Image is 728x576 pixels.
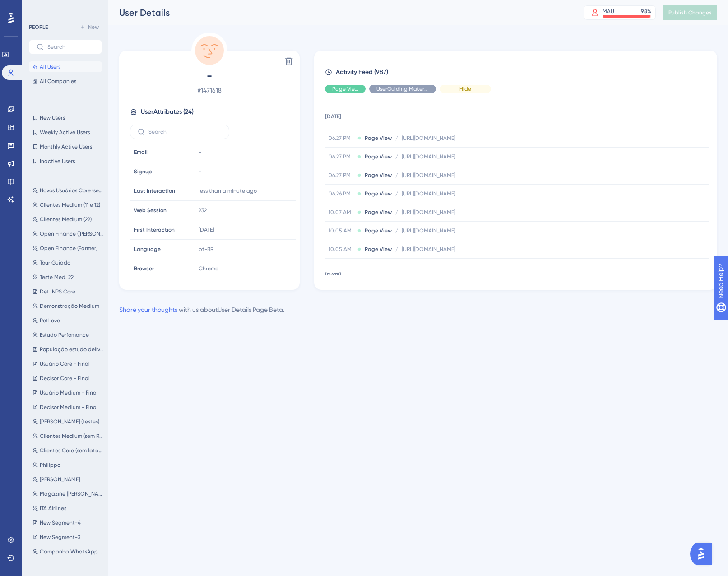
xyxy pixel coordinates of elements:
span: All Companies [40,78,76,85]
span: Need Help? [21,2,56,13]
button: Clientes Core (sem latam) [29,445,107,456]
span: ITA Airlines [40,505,66,512]
span: Decisor Core - Final [40,375,90,382]
span: Clientes Medium (22) [40,216,92,223]
button: PetLove [29,315,107,326]
iframe: UserGuiding AI Assistant Launcher [690,540,717,567]
button: All Companies [29,76,102,87]
span: Weekly Active Users [40,129,90,136]
button: New Users [29,112,102,123]
span: 10.05 AM [329,246,354,253]
div: MAU [603,8,614,15]
button: Usuário Core - Final [29,358,107,369]
span: [URL][DOMAIN_NAME] [402,172,455,179]
span: 06.27 PM [329,172,354,179]
button: ITA Airlines [29,503,107,514]
span: Chrome [199,265,218,272]
div: User Details [119,6,561,19]
span: New [88,23,99,31]
span: Hide [459,85,471,93]
span: Page View [365,172,392,179]
span: Page View [365,209,392,216]
span: / [395,190,398,197]
span: Email [134,149,148,156]
span: Magazine [PERSON_NAME] [40,490,104,497]
span: First Interaction [134,226,175,233]
span: Estudo Perfomance [40,331,89,339]
span: - [199,168,201,175]
button: Publish Changes [663,5,717,20]
button: Det. NPS Core [29,286,107,297]
td: [DATE] [325,100,709,129]
span: Page View [365,246,392,253]
span: New Segment-4 [40,519,81,526]
button: Estudo Perfomance [29,330,107,340]
span: [PERSON_NAME] (testes) [40,418,99,425]
span: New Segment-3 [40,534,80,541]
button: Clientes Medium (11 e 12) [29,200,107,210]
span: Campanha WhatsApp (Tela de Contatos) [40,548,104,555]
span: pt-BR [199,246,213,253]
button: Open Finance ([PERSON_NAME]) [29,228,107,239]
span: [URL][DOMAIN_NAME] [402,153,455,160]
button: Usuário Medium - Final [29,387,107,398]
span: Signup [134,168,152,175]
span: [URL][DOMAIN_NAME] [402,246,455,253]
span: New Users [40,114,65,121]
div: PEOPLE [29,23,48,31]
span: Clientes Core (sem latam) [40,447,104,454]
span: Page View [365,227,392,234]
span: - [199,149,201,156]
input: Search [148,129,222,135]
button: [PERSON_NAME] [29,474,107,485]
td: [DATE] [325,259,709,288]
span: Tour Guiado [40,259,70,266]
button: Weekly Active Users [29,127,102,138]
button: Campanha WhatsApp (Tela de Contatos) [29,546,107,557]
span: Page View [365,190,392,197]
span: [URL][DOMAIN_NAME] [402,209,455,216]
span: Decisor Medium - Final [40,404,98,411]
span: Det. NPS Core [40,288,75,295]
button: New Segment-4 [29,517,107,528]
div: 98 % [641,8,651,15]
span: Usuário Medium - Final [40,389,98,396]
span: Philippo [40,461,60,469]
span: Language [134,246,161,253]
span: 232 [199,207,207,214]
span: Web Session [134,207,167,214]
span: Inactive Users [40,158,75,165]
span: / [395,246,398,253]
span: Clientes Medium (11 e 12) [40,201,100,209]
span: Demonstração Medium [40,302,99,310]
span: Publish Changes [668,9,712,16]
span: Usuário Core - Final [40,360,90,367]
span: UserGuiding Material [376,85,429,93]
span: All Users [40,63,60,70]
span: 06.27 PM [329,135,354,142]
span: Open Finance (Farmer) [40,245,97,252]
span: User Attributes ( 24 ) [141,107,194,117]
button: Clientes Medium (sem Raízen) [29,431,107,441]
button: Open Finance (Farmer) [29,243,107,254]
button: [PERSON_NAME] (testes) [29,416,107,427]
span: PetLove [40,317,60,324]
span: - [130,69,289,83]
button: Tour Guiado [29,257,107,268]
span: Page View [365,135,392,142]
time: [DATE] [199,227,214,233]
span: Open Finance ([PERSON_NAME]) [40,230,104,237]
time: less than a minute ago [199,188,257,194]
span: 10.05 AM [329,227,354,234]
button: Decisor Core - Final [29,373,107,384]
span: Last Interaction [134,187,175,195]
button: Inactive Users [29,156,102,167]
button: Decisor Medium - Final [29,402,107,413]
button: Monthly Active Users [29,141,102,152]
span: População estudo delivery [DATE] [40,346,104,353]
span: Clientes Medium (sem Raízen) [40,432,104,440]
button: Clientes Medium (22) [29,214,107,225]
span: / [395,135,398,142]
div: with us about User Details Page Beta . [119,304,284,315]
